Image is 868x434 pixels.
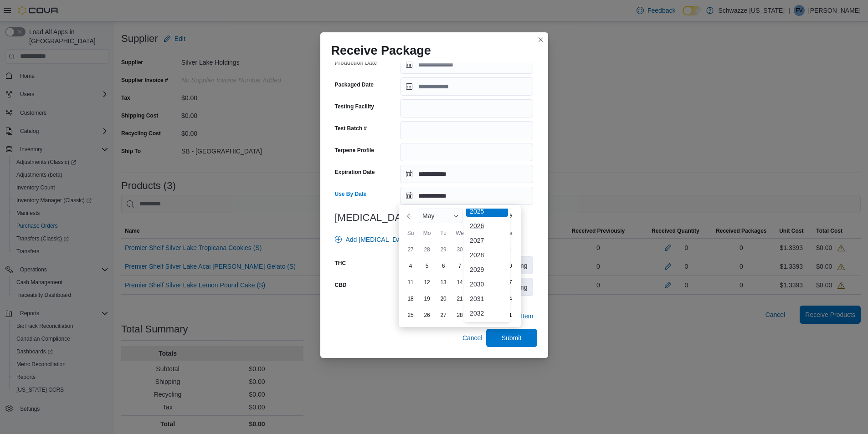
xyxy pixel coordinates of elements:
button: Next month [503,209,517,223]
label: CBD [335,281,347,289]
label: Packaged Date [335,81,374,88]
input: Press the down key to enter a popover containing a calendar. Press the escape key to close the po... [400,187,533,205]
div: day-14 [452,275,467,290]
input: Press the down key to open a popover containing a calendar. [400,77,533,96]
div: day-20 [436,291,451,306]
div: day-25 [403,308,418,322]
label: Expiration Date [335,168,375,176]
div: May, 2025 [402,241,517,323]
label: Production Date [335,59,377,66]
div: 2029 [466,264,508,275]
div: We [452,226,467,240]
button: Add [MEDICAL_DATA] [331,230,414,249]
span: Add [MEDICAL_DATA] [346,235,411,244]
div: Su [403,226,418,240]
button: Submit [486,329,537,347]
div: mg [513,256,533,274]
h3: [MEDICAL_DATA] [335,212,534,223]
div: day-13 [436,275,451,290]
input: Press the down key to open a popover containing a calendar. [400,165,533,183]
div: Button. Open the month selector. May is currently selected. [419,209,462,223]
div: day-7 [452,259,467,273]
div: 2026 [466,220,508,231]
div: day-27 [436,308,451,322]
div: day-30 [452,242,467,257]
input: Press the down key to open a popover containing a calendar. [400,56,533,74]
h1: Receive Package [331,43,431,58]
div: day-29 [436,242,451,257]
div: 2032 [466,308,508,319]
label: THC [335,260,346,267]
div: Mo [420,226,434,240]
div: day-28 [452,308,467,322]
div: 2025 [466,206,508,217]
button: Closes this modal window [535,34,546,45]
div: mg [513,278,533,296]
div: day-21 [452,291,467,306]
label: Terpene Profile [335,147,374,154]
div: day-28 [420,242,434,257]
button: Previous Month [402,209,417,223]
div: day-4 [403,259,418,273]
div: 2027 [466,235,508,246]
div: day-11 [403,275,418,290]
div: day-5 [420,259,434,273]
button: Cancel [459,329,486,347]
label: Test Batch # [335,125,367,132]
div: day-19 [420,291,434,306]
div: Tu [436,226,451,240]
div: 2028 [466,250,508,260]
label: Use By Date [335,190,367,198]
div: day-6 [436,259,451,273]
span: Submit [502,333,522,342]
span: Cancel [462,333,483,342]
div: day-27 [403,242,418,257]
div: 2031 [466,293,508,304]
div: 2030 [466,279,508,290]
div: day-18 [403,291,418,306]
label: Testing Facility [335,103,374,110]
span: May [422,212,434,220]
div: day-12 [420,275,434,290]
div: day-26 [420,308,434,322]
